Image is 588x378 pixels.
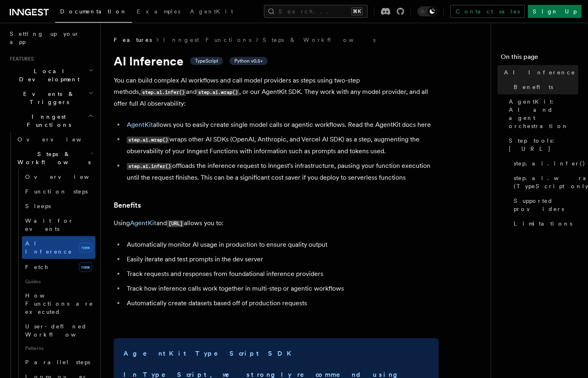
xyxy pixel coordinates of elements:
[514,83,553,91] span: Benefits
[25,359,90,365] span: Parallel steps
[6,113,88,129] span: Inngest Functions
[114,36,152,44] span: Features
[6,67,89,83] span: Local Development
[124,283,439,294] li: Track how inference calls work together in multi-step or agentic workflows
[22,275,95,288] span: Guides
[417,7,437,16] button: Toggle dark mode
[509,98,578,130] span: AgentKit: AI and agent orchestration
[263,36,376,44] a: Steps & Workflows
[234,58,263,64] span: Python v0.5+
[132,2,185,22] a: Examples
[25,188,88,195] span: Function steps
[22,213,95,236] a: Wait for events
[351,7,363,15] kbd: ⌘K
[22,199,95,213] a: Sleeps
[506,94,578,133] a: AgentKit: AI and agent orchestration
[510,156,578,171] a: step.ai.infer()
[6,56,34,62] span: Features
[510,216,578,231] a: Limitations
[25,174,109,180] span: Overview
[10,30,80,45] span: Setting up your app
[22,342,95,355] span: Patterns
[124,254,439,265] li: Easily iterate and test prompts in the dev server
[25,292,93,315] span: How Functions are executed
[14,147,95,169] button: Steps & Workflows
[79,243,92,252] span: new
[197,89,239,96] code: step.ai.wrap()
[22,236,95,259] a: AI Inferencenew
[504,68,575,76] span: AI Inference
[25,264,49,270] span: Fetch
[510,80,578,94] a: Benefits
[124,268,439,280] li: Track requests and responses from foundational inference providers
[114,75,439,109] p: You can build complex AI workflows and call model providers as steps using two-step methods, and ...
[6,26,95,49] a: Setting up your app
[124,160,439,183] li: offloads the inference request to Inngest's infrastructure, pausing your function execution until...
[6,109,95,132] button: Inngest Functions
[25,217,73,232] span: Wait for events
[167,220,184,227] code: [URL]
[501,52,578,65] h4: On this page
[195,58,218,64] span: TypeScript
[14,132,95,147] a: Overview
[6,90,89,106] span: Events & Triggers
[14,150,91,166] span: Steps & Workflows
[124,239,439,250] li: Automatically monitor AI usage in production to ensure quality output
[114,200,141,211] a: Benefits
[514,159,586,167] span: step.ai.infer()
[185,2,238,22] a: AgentKit
[114,54,439,68] h1: AI Inference
[137,8,180,15] span: Examples
[264,5,367,18] button: Search...⌘K
[506,133,578,156] a: Step tools: [URL]
[22,259,95,275] a: Fetchnew
[510,171,578,193] a: step.ai.wrap() (TypeScript only)
[163,36,251,44] a: Inngest Functions
[25,240,72,255] span: AI Inference
[22,288,95,319] a: How Functions are executed
[528,5,582,18] a: Sign Up
[6,87,95,109] button: Events & Triggers
[130,219,156,227] a: AgentKit
[114,217,439,229] p: Using and allows you to:
[60,8,127,15] span: Documentation
[17,136,101,143] span: Overview
[6,64,95,87] button: Local Development
[124,134,439,157] li: wraps other AI SDKs (OpenAI, Anthropic, and Vercel AI SDK) as a step, augmenting the observabilit...
[127,121,153,128] a: AgentKit
[22,169,95,184] a: Overview
[79,262,92,272] span: new
[510,193,578,216] a: Supported providers
[509,137,578,153] span: Step tools: [URL]
[25,323,98,338] span: User-defined Workflows
[22,319,95,342] a: User-defined Workflows
[55,2,132,23] a: Documentation
[514,219,572,228] span: Limitations
[127,163,172,170] code: step.ai.infer()
[141,89,186,96] code: step.ai.infer()
[190,8,233,15] span: AgentKit
[124,119,439,130] li: allows you to easily create single model calls or agentic workflows. Read the AgentKit docs here
[450,5,525,18] a: Contact sales
[124,298,439,309] li: Automatically create datasets based off of production requests
[22,355,95,369] a: Parallel steps
[123,350,296,357] strong: AgentKit TypeScript SDK
[25,203,51,209] span: Sleeps
[514,197,578,213] span: Supported providers
[501,65,578,80] a: AI Inference
[22,184,95,199] a: Function steps
[127,137,169,143] code: step.ai.wrap()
